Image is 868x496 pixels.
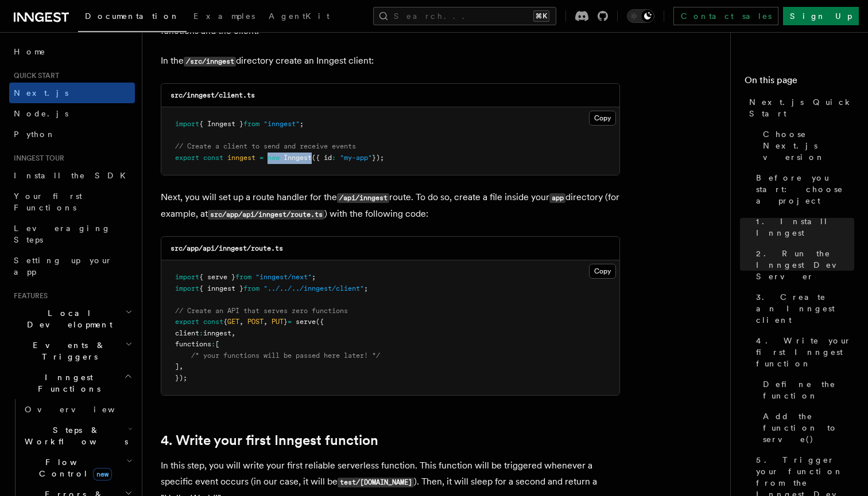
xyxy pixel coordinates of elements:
[284,318,288,326] span: }
[312,273,316,281] span: ;
[751,330,854,374] a: 4. Write your first Inngest function
[9,186,135,218] a: Your first Functions
[20,399,135,420] a: Overview
[288,318,292,326] span: =
[9,154,64,163] span: Inngest tour
[758,124,854,167] a: Choose Next.js version
[199,273,235,281] span: { serve }
[263,284,364,292] span: "../../../inngest/client"
[170,91,255,99] code: src/inngest/client.ts
[589,111,616,126] button: Copy
[745,73,854,92] h4: On this page
[203,154,223,162] span: const
[211,340,215,348] span: :
[25,405,143,414] span: Overview
[549,193,565,203] code: app
[749,96,854,119] span: Next.js Quick Start
[262,3,336,31] a: AgentKit
[239,318,243,326] span: ,
[763,411,854,445] span: Add the function to serve()
[316,318,324,326] span: ({
[199,120,243,128] span: { Inngest }
[763,378,854,401] span: Define the function
[9,218,135,250] a: Leveraging Steps
[93,468,112,481] span: new
[9,372,124,395] span: Inngest Functions
[243,284,259,292] span: from
[175,142,356,150] span: // Create a client to send and receive events
[85,11,180,21] span: Documentation
[187,3,262,31] a: Examples
[179,362,183,370] span: ,
[20,424,128,447] span: Steps & Workflows
[259,154,263,162] span: =
[78,3,187,32] a: Documentation
[227,318,239,326] span: GET
[751,243,854,287] a: 2. Run the Inngest Dev Server
[14,224,111,244] span: Leveraging Steps
[175,154,199,162] span: export
[9,41,135,62] a: Home
[184,57,236,67] code: /src/inngest
[14,46,46,57] span: Home
[9,307,125,330] span: Local Development
[243,120,259,128] span: from
[758,374,854,406] a: Define the function
[14,171,133,180] span: Install the SDK
[193,11,255,21] span: Examples
[208,210,324,220] code: src/app/api/inngest/route.ts
[255,273,312,281] span: "inngest/next"
[284,154,312,162] span: Inngest
[14,130,56,139] span: Python
[175,340,211,348] span: functions
[170,244,283,252] code: src/app/api/inngest/route.ts
[627,9,654,23] button: Toggle dark mode
[203,329,231,337] span: inngest
[247,318,263,326] span: POST
[9,250,135,282] a: Setting up your app
[161,189,620,222] p: Next, you will set up a route handler for the route. To do so, create a file inside your director...
[533,10,549,22] kbd: ⌘K
[14,109,68,118] span: Node.js
[175,284,199,292] span: import
[673,7,778,25] a: Contact sales
[758,406,854,450] a: Add the function to serve()
[756,248,854,282] span: 2. Run the Inngest Dev Server
[175,273,199,281] span: import
[340,154,372,162] span: "my-app"
[300,120,304,128] span: ;
[9,291,48,300] span: Features
[175,329,199,337] span: client
[20,456,126,479] span: Flow Control
[203,318,223,326] span: const
[9,83,135,103] a: Next.js
[199,284,243,292] span: { inngest }
[231,329,235,337] span: ,
[227,154,255,162] span: inngest
[223,318,227,326] span: {
[751,167,854,211] a: Before you start: choose a project
[175,307,348,315] span: // Create an API that serves zero functions
[161,432,378,448] a: 4. Write your first Inngest function
[272,318,284,326] span: PUT
[268,154,280,162] span: new
[14,88,68,97] span: Next.js
[763,128,854,163] span: Choose Next.js version
[9,71,59,80] span: Quick start
[373,7,556,25] button: Search...⌘K
[14,256,113,276] span: Setting up your app
[263,318,268,326] span: ,
[296,318,316,326] span: serve
[9,303,135,335] button: Local Development
[9,124,135,144] a: Python
[20,452,135,484] button: Flow Controlnew
[756,172,854,206] span: Before you start: choose a project
[751,211,854,243] a: 1. Install Inngest
[312,154,332,162] span: ({ id
[175,120,199,128] span: import
[215,340,219,348] span: [
[756,291,854,326] span: 3. Create an Inngest client
[9,367,135,399] button: Inngest Functions
[9,103,135,124] a: Node.js
[372,154,384,162] span: });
